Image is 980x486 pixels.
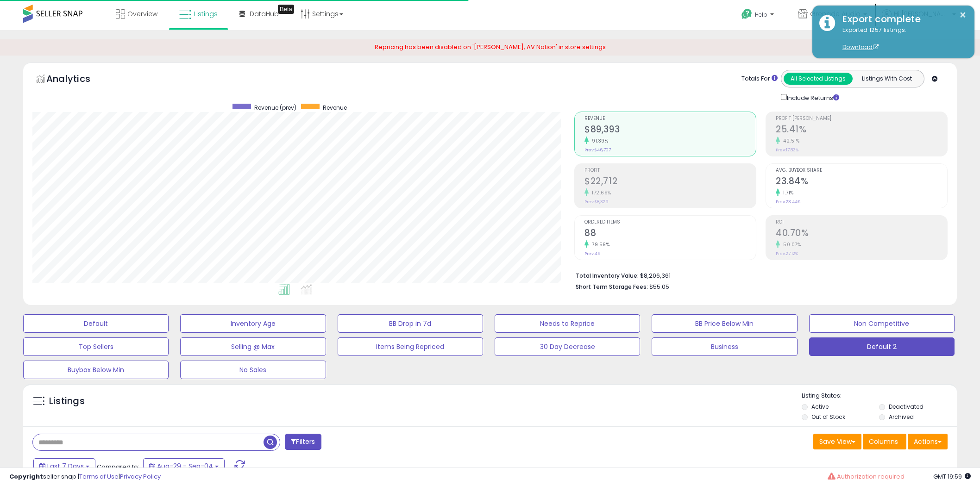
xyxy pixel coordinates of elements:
small: 91.39% [589,137,608,144]
i: Get Help [741,8,753,20]
button: Business [652,337,797,356]
button: Save View [813,434,861,449]
h2: $89,393 [584,124,756,137]
small: 42.51% [780,137,799,144]
span: Ordered Items [584,220,756,225]
button: BB Drop in 7d [338,314,483,333]
button: Buybox Below Min [23,361,169,379]
h5: Listings [49,395,85,408]
div: Export complete [836,12,967,26]
small: Prev: $46,707 [584,147,611,153]
h2: 25.41% [776,124,947,137]
button: Filters [285,434,321,450]
span: DataHub [250,9,279,19]
button: Columns [863,434,906,449]
small: Prev: $8,329 [584,199,609,205]
label: Active [811,403,829,411]
a: Help [734,1,783,30]
span: Columns [869,437,898,446]
span: Grenade Audio [810,9,861,19]
button: BB Price Below Min [652,314,797,333]
span: Revenue (prev) [254,104,296,112]
label: Archived [889,413,914,421]
small: 50.07% [780,241,801,248]
div: Totals For [741,75,778,83]
button: Top Sellers [23,337,169,356]
h2: 88 [584,228,756,240]
button: × [959,9,967,21]
label: Deactivated [889,403,923,411]
h2: 40.70% [776,228,947,240]
span: Listings [194,9,218,19]
small: 79.59% [589,241,609,248]
b: Total Inventory Value: [576,272,639,280]
button: Listings With Cost [852,73,921,85]
button: Inventory Age [180,314,326,333]
div: seller snap | | [9,473,161,481]
a: Privacy Policy [120,472,161,481]
small: Prev: 23.44% [776,199,800,205]
li: $8,206,361 [576,269,941,280]
button: Last 7 Days [33,458,95,474]
button: Actions [908,434,948,449]
div: Exported 1257 listings. [836,26,967,52]
span: Revenue [323,104,347,112]
h2: 23.84% [776,176,947,188]
a: Terms of Use [79,472,119,481]
button: All Selected Listings [784,73,853,85]
a: Download [842,43,879,51]
label: Out of Stock [811,413,845,421]
span: Repricing has been disabled on '[PERSON_NAME], AV Nation' in store settings [375,43,606,51]
span: Revenue [584,116,756,121]
small: Prev: 49 [584,251,601,256]
button: Default [23,314,169,333]
button: 30 Day Decrease [495,337,640,356]
span: Profit [584,168,756,173]
h2: $22,712 [584,176,756,188]
span: Overview [127,9,157,19]
span: Help [755,11,767,19]
span: ROI [776,220,947,225]
button: Needs to Reprice [495,314,640,333]
h5: Analytics [46,72,108,87]
button: Items Being Repriced [338,337,483,356]
button: Aug-29 - Sep-04 [143,458,225,474]
span: 2025-09-12 19:59 GMT [933,472,971,481]
button: Default 2 [809,337,955,356]
button: Selling @ Max [180,337,326,356]
small: 1.71% [780,189,794,196]
b: Short Term Storage Fees: [576,283,648,291]
p: Listing States: [802,392,957,400]
small: 172.69% [589,189,611,196]
button: No Sales [180,361,326,379]
small: Prev: 27.12% [776,251,798,256]
span: $55.05 [649,282,669,291]
span: Avg. Buybox Share [776,168,947,173]
strong: Copyright [9,472,43,481]
div: Tooltip anchor [278,5,294,14]
small: Prev: 17.83% [776,147,798,153]
div: Include Returns [774,92,850,103]
button: Non Competitive [809,314,955,333]
span: Profit [PERSON_NAME] [776,116,947,121]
